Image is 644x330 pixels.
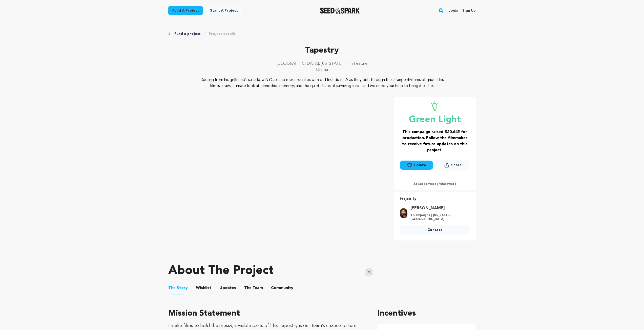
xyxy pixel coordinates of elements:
a: Goto Stephen Marsiano profile [410,205,467,211]
p: Drama [168,67,476,73]
button: Share [436,160,470,170]
h3: This campaign raised $20,645 for production. Follow the filmmaker to receive future updates on th... [400,129,470,153]
span: Community [271,285,293,291]
span: The [168,285,176,291]
span: Story [168,285,188,291]
a: Fund a project [174,31,201,36]
p: Tapestry [168,45,476,57]
p: Project By [400,196,470,202]
a: Project details [209,31,236,36]
span: Wishlist [196,285,211,291]
div: Breadcrumb [168,31,476,36]
span: Team [244,285,263,291]
p: Green Light [400,115,470,125]
p: [GEOGRAPHIC_DATA], [US_STATE] | Film Feature [168,61,476,67]
img: 63176b0d495ccc68.jpg [400,208,407,218]
a: Start a project [206,6,242,15]
span: Share [436,160,470,172]
span: Share [451,163,462,168]
p: 1 Campaigns | [US_STATE], [GEOGRAPHIC_DATA] [410,213,467,221]
img: Seed&Spark Logo Dark Mode [320,8,360,14]
h1: Incentives [377,307,476,320]
p: 53 supporters | followers [400,182,470,186]
h3: Mission Statement [168,307,365,320]
a: Contact [400,225,470,234]
a: Sign up [462,7,476,15]
span: The [244,285,252,291]
span: Updates [219,285,236,291]
a: Follow [400,161,433,170]
h1: About The Project [168,265,274,277]
p: Reeling from his girlfriend’s suicide, a NYC sound mixer reunites with old friends in LA as they ... [199,77,445,89]
a: Login [448,7,458,15]
img: Seed&Spark Instagram Icon [365,268,373,276]
span: 74 [438,183,442,186]
a: Fund a project [168,6,203,15]
a: Seed&Spark Homepage [320,8,360,14]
